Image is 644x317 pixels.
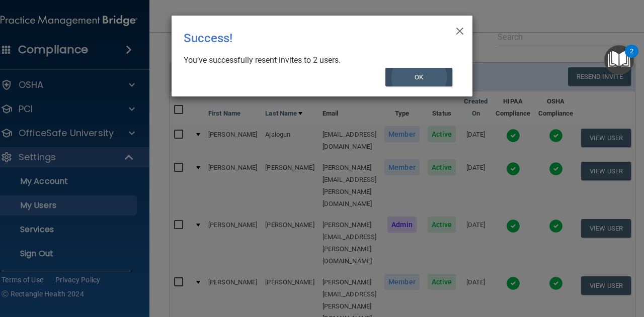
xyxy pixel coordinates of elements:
div: 2 [630,51,633,64]
iframe: Drift Widget Chat Controller [594,248,632,286]
span: × [455,20,464,40]
div: You’ve successfully resent invites to 2 users. [184,55,452,66]
button: Open Resource Center, 2 new notifications [604,45,634,75]
button: OK [385,68,453,86]
div: Success! [184,24,419,53]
